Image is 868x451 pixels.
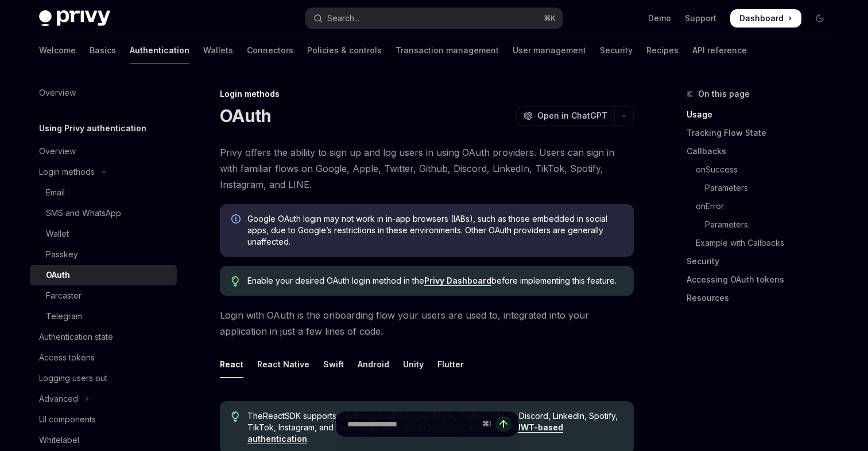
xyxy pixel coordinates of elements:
span: On this page [698,87,750,101]
a: Access tokens [30,347,177,368]
div: Access tokens [39,351,95,364]
a: Demo [648,13,671,24]
a: Callbacks [687,142,838,160]
div: Email [46,186,65,199]
a: Accessing OAuth tokens [687,270,838,289]
div: Search... [327,11,359,25]
a: User management [513,37,586,64]
a: Passkey [30,244,177,265]
div: Unity [403,351,424,378]
a: Basics [90,37,116,64]
a: Support [685,13,716,24]
svg: Info [231,214,243,226]
svg: Tip [231,276,239,287]
div: Login methods [220,88,634,100]
span: Enable your desired OAuth login method in the before implementing this feature. [247,275,622,287]
button: Open in ChatGPT [516,106,614,126]
a: Parameters [687,179,838,197]
a: Overview [30,141,177,162]
div: Overview [39,144,76,158]
div: Authentication state [39,330,113,344]
a: Privy Dashboard [424,276,491,286]
a: Wallets [203,37,233,64]
button: Send message [495,416,511,432]
a: Usage [687,105,838,124]
div: Flutter [437,351,464,378]
a: Example with Callbacks [687,234,838,252]
a: Recipes [646,37,679,64]
img: dark logo [39,10,110,26]
span: Login with OAuth is the onboarding flow your users are used to, integrated into your application ... [220,307,634,339]
h1: OAuth [220,105,271,126]
button: Toggle Login methods section [30,162,177,182]
a: Security [687,252,838,270]
a: Dashboard [730,9,801,28]
a: OAuth [30,265,177,285]
a: Email [30,182,177,203]
div: Whitelabel [39,433,79,447]
a: Authentication [130,37,189,64]
a: SMS and WhatsApp [30,203,177,223]
div: Swift [323,351,344,378]
a: Wallet [30,223,177,244]
span: Google OAuth login may not work in in-app browsers (IABs), such as those embedded in social apps,... [247,213,622,248]
input: Ask a question... [347,411,478,437]
div: Passkey [46,248,78,261]
div: React Native [257,351,309,378]
a: onError [687,197,838,215]
div: Android [358,351,389,378]
button: Toggle Advanced section [30,389,177,409]
a: Tracking Flow State [687,124,838,142]
div: Farcaster [46,289,82,303]
h5: Using Privy authentication [39,121,146,135]
a: Farcaster [30,285,177,306]
div: React [220,351,243,378]
a: Welcome [39,37,76,64]
div: Telegram [46,309,82,323]
a: UI components [30,409,177,430]
div: OAuth [46,268,70,282]
a: Transaction management [396,37,499,64]
div: Login methods [39,165,95,179]
a: Authentication state [30,327,177,347]
span: ⌘ K [544,14,556,23]
span: Dashboard [739,13,784,24]
a: Parameters [687,215,838,234]
div: Logging users out [39,371,107,385]
a: Whitelabel [30,430,177,450]
a: Policies & controls [307,37,382,64]
div: Advanced [39,392,78,406]
span: Open in ChatGPT [537,110,607,121]
a: Resources [687,289,838,307]
a: Security [600,37,633,64]
a: API reference [692,37,747,64]
a: Telegram [30,306,177,327]
button: Toggle dark mode [811,9,829,28]
div: Wallet [46,227,69,241]
span: Privy offers the ability to sign up and log users in using OAuth providers. Users can sign in wit... [220,144,634,193]
div: UI components [39,413,96,426]
a: Logging users out [30,368,177,389]
div: SMS and WhatsApp [46,206,121,220]
a: Connectors [247,37,293,64]
div: Overview [39,86,76,100]
a: onSuccess [687,160,838,179]
a: Overview [30,83,177,103]
button: Open search [305,8,563,29]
